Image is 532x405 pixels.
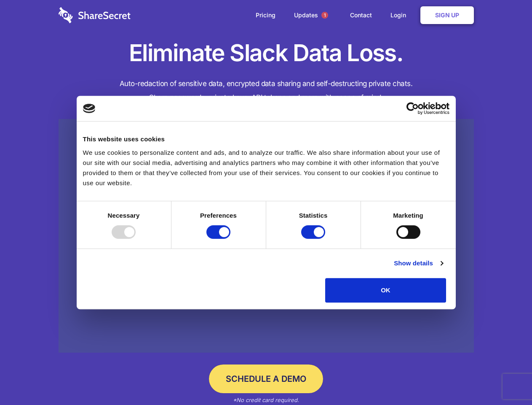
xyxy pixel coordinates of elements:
strong: Necessary [108,212,140,219]
button: OK [325,278,446,302]
a: Usercentrics Cookiebot - opens in a new window [376,102,449,115]
div: This website uses cookies [83,134,449,144]
a: Sign Up [420,6,474,24]
strong: Marketing [393,212,423,219]
a: Pricing [247,2,284,28]
a: Wistia video thumbnail [59,119,474,353]
a: Contact [342,2,380,28]
img: logo [83,104,96,113]
h1: Eliminate Slack Data Loss. [59,38,474,68]
strong: Statistics [299,212,328,219]
a: Login [382,2,419,28]
a: Show details [394,258,443,268]
strong: Preferences [200,212,237,219]
a: Schedule a Demo [209,364,323,393]
em: *No credit card required. [233,397,299,403]
span: 1 [321,12,328,19]
img: logo-wordmark-white-trans-d4663122ce5f474addd5e946df7df03e33cb6a1c49d2221995e7729f52c070b2.svg [59,7,131,23]
div: We use cookies to personalize content and ads, and to analyze our traffic. We also share informat... [83,148,449,188]
h4: Auto-redaction of sensitive data, encrypted data sharing and self-destructing private chats. Shar... [59,77,474,105]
